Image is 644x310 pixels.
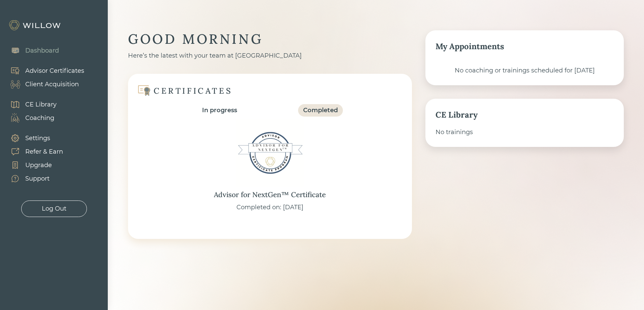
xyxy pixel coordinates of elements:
div: Log Out [42,204,66,213]
a: Advisor Certificates [3,64,84,77]
img: Willow [8,20,62,31]
div: Dashboard [25,46,59,55]
div: Settings [25,134,50,143]
div: Completed on: [DATE] [236,203,303,212]
div: Coaching [25,114,54,123]
div: Client Acquisition [25,80,79,89]
a: Settings [3,131,63,145]
a: Refer & Earn [3,145,63,158]
div: CE Library [436,109,614,121]
div: Refer & Earn [25,147,63,156]
div: Advisor for NextGen™ Certificate [214,189,326,200]
a: Dashboard [3,44,59,57]
div: Support [25,174,50,183]
div: CE Library [25,100,57,109]
div: Advisor Certificates [25,66,84,75]
div: No trainings [436,128,614,137]
a: Client Acquisition [3,77,84,91]
div: No coaching or trainings scheduled for [DATE] [436,66,614,75]
div: My Appointments [436,40,614,53]
img: Advisor for NextGen™ Certificate Badge [236,119,303,187]
div: Here’s the latest with your team at [GEOGRAPHIC_DATA] [128,51,412,60]
div: In progress [202,106,237,115]
div: GOOD MORNING [128,30,412,48]
div: CERTIFICATES [154,86,232,96]
div: Completed [303,106,338,115]
a: Coaching [3,111,57,125]
div: Upgrade [25,161,52,170]
a: Upgrade [3,158,63,172]
a: CE Library [3,98,57,111]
